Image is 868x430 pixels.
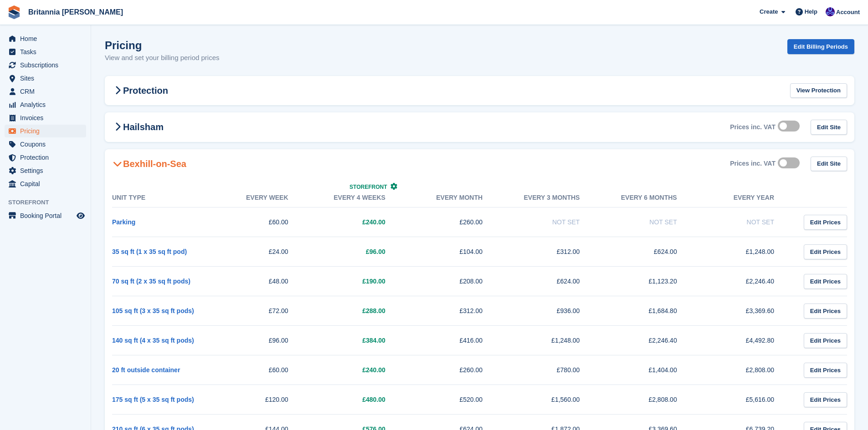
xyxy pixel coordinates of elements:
span: Analytics [20,98,75,111]
a: menu [5,46,86,58]
span: Storefront [8,198,91,207]
td: £416.00 [404,326,501,355]
a: menu [5,151,86,164]
span: Capital [20,177,75,190]
td: £1,684.80 [598,296,695,326]
td: Not Set [598,207,695,237]
td: £96.00 [209,326,306,355]
span: Pricing [20,125,75,137]
td: £1,248.00 [501,326,598,355]
td: £120.00 [209,385,306,415]
span: Subscriptions [20,59,75,71]
a: Edit Prices [804,333,847,348]
td: £60.00 [209,207,306,237]
td: £260.00 [404,207,501,237]
a: Edit Site [811,120,847,135]
p: View and set your billing period prices [105,53,220,63]
td: £190.00 [307,267,404,296]
td: £5,616.00 [695,385,792,415]
td: £1,248.00 [695,237,792,267]
td: £480.00 [307,385,404,415]
a: menu [5,59,86,71]
a: Edit Prices [804,304,847,319]
th: Every year [695,188,792,207]
span: Booking Portal [20,209,75,222]
a: View Protection [790,83,847,98]
div: Prices inc. VAT [730,123,776,131]
a: Parking [112,218,135,226]
td: £936.00 [501,296,598,326]
span: Home [20,32,75,45]
span: Sites [20,72,75,85]
a: menu [5,111,86,124]
span: Tasks [20,46,75,58]
th: Every month [404,188,501,207]
td: £2,246.40 [598,326,695,355]
h2: Protection [112,85,168,96]
span: CRM [20,85,75,98]
span: Help [805,7,817,16]
td: £312.00 [404,296,501,326]
span: Storefront [349,184,387,190]
a: Edit Prices [804,244,847,259]
td: £288.00 [307,296,404,326]
a: Edit Site [811,157,847,172]
span: Coupons [20,138,75,151]
td: £3,369.60 [695,296,792,326]
span: Create [760,7,778,16]
a: menu [5,72,86,85]
img: stora-icon-8386f47178a22dfd0bd8f6a31ec36ba5ce8667c1dd55bd0f319d3a0aa187defe.svg [7,5,21,19]
td: £48.00 [209,267,306,296]
a: Edit Prices [804,274,847,289]
a: Preview store [75,210,86,221]
span: Invoices [20,111,75,124]
td: £240.00 [307,207,404,237]
td: £208.00 [404,267,501,296]
td: £60.00 [209,355,306,385]
td: £24.00 [209,237,306,267]
a: Edit Prices [804,392,847,407]
a: Edit Billing Periods [787,39,854,54]
td: £1,560.00 [501,385,598,415]
td: £384.00 [307,326,404,355]
td: £624.00 [598,237,695,267]
td: £1,123.20 [598,267,695,296]
span: Settings [20,164,75,177]
td: Not Set [501,207,598,237]
h2: Hailsham [112,121,164,132]
td: £520.00 [404,385,501,415]
h2: Bexhill-on-Sea [112,158,186,169]
td: £2,808.00 [695,355,792,385]
a: menu [5,164,86,177]
td: £1,404.00 [598,355,695,385]
td: £312.00 [501,237,598,267]
a: 35 sq ft (1 x 35 sq ft pod) [112,248,187,255]
td: £104.00 [404,237,501,267]
a: Edit Prices [804,215,847,230]
td: £240.00 [307,355,404,385]
div: Prices inc. VAT [730,160,776,167]
th: Every week [209,188,306,207]
td: Not Set [695,207,792,237]
span: Account [836,8,860,17]
h1: Pricing [105,39,220,51]
span: Protection [20,151,75,164]
a: 105 sq ft (3 x 35 sq ft pods) [112,307,194,314]
th: Every 3 months [501,188,598,207]
td: £72.00 [209,296,306,326]
a: menu [5,209,86,222]
a: menu [5,177,86,190]
a: menu [5,138,86,151]
td: £624.00 [501,267,598,296]
a: menu [5,98,86,111]
td: £2,808.00 [598,385,695,415]
a: 140 sq ft (4 x 35 sq ft pods) [112,337,194,344]
th: Every 4 weeks [307,188,404,207]
th: Every 6 months [598,188,695,207]
td: £4,492.80 [695,326,792,355]
td: £2,246.40 [695,267,792,296]
a: Britannia [PERSON_NAME] [25,5,127,20]
th: Unit Type [112,188,209,207]
td: £780.00 [501,355,598,385]
a: Storefront [349,184,397,190]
